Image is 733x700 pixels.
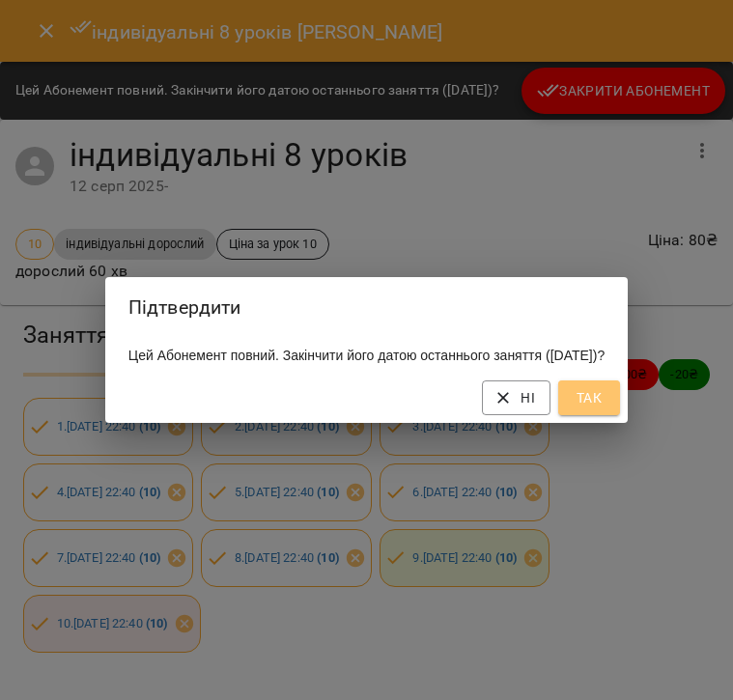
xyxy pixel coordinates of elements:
[482,380,550,415] button: Ні
[558,380,620,415] button: Так
[497,386,535,409] span: Ні
[574,386,605,409] span: Так
[105,338,628,373] div: Цей Абонемент повний. Закінчити його датою останнього заняття ([DATE])?
[128,293,605,322] h2: Підтвердити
